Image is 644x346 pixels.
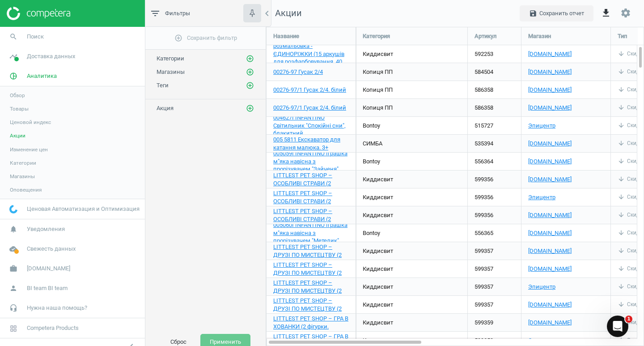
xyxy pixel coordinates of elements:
[165,9,190,17] span: Фильтры
[174,34,182,42] i: add_circle_outline
[618,32,627,40] span: Тип
[145,29,266,47] button: add_circle_outlineСохранить фильтр
[157,68,185,75] span: Магазины
[618,158,625,165] i: arrow_downward
[528,140,604,148] a: [DOMAIN_NAME]
[273,68,323,76] a: 00276-97 Гусак 2/4
[273,307,349,339] a: 00509 Ігровий набір LITTLEST PET SHOP – ГРА В ХОВАНКИ (2 фігурки. аксес.)
[27,205,140,213] span: Ценовая Автоматизация и Оптимизация
[618,86,625,93] i: arrow_downward
[468,296,521,313] div: 599357
[9,205,17,214] img: wGWNvw8QSZomAAAAABJRU5ErkJggg==
[528,68,604,76] a: [DOMAIN_NAME]
[468,260,521,278] div: 599357
[468,99,521,116] div: 586358
[273,150,347,173] span: 005059I INFANTINO Іграшка м"яка навісна з прорізувачем "Зайченя"
[607,316,628,337] iframe: Intercom live chat
[528,158,604,166] a: [DOMAIN_NAME]
[273,104,346,111] span: 00276-97/1 Гусак 2/4. білий
[246,104,254,112] i: add_circle_outline
[157,82,169,89] span: Теги
[468,81,521,98] div: 586358
[27,284,68,292] span: BI team BI team
[363,50,393,58] div: Киддисвит
[266,7,302,20] span: Акции
[528,32,551,40] span: Магазин
[5,68,22,85] i: pie_chart_outlined
[5,299,22,316] i: headset_mic
[618,122,625,129] i: arrow_downward
[5,48,22,65] i: timeline
[363,68,393,76] div: Копиця ПП
[246,55,254,63] i: add_circle_outline
[246,81,254,90] button: add_circle_outline
[246,68,254,77] button: add_circle_outline
[246,54,254,63] button: add_circle_outline
[273,199,349,231] a: 00506 Ігровий набір LITTLEST PET SHOP – ОСОБЛИВІ СТРАВИ (2 фігурки. аксес.)
[10,173,35,180] span: Магазины
[27,52,75,60] span: Доставка данных
[620,8,631,18] i: settings
[468,242,521,260] div: 599357
[363,265,393,273] div: Киддисвит
[273,136,349,152] a: 005 5811 Екскаватор для катання малюка. 3+
[468,278,521,295] div: 599357
[150,8,161,19] i: filter_list
[363,140,382,148] div: СИМБА
[618,211,625,218] i: arrow_downward
[618,247,625,254] i: arrow_downward
[363,319,393,327] div: Киддисвит
[363,32,390,40] span: Категория
[5,221,22,238] i: notifications
[363,247,393,255] div: Киддисвит
[618,50,625,57] i: arrow_downward
[528,265,604,273] a: [DOMAIN_NAME]
[528,247,604,255] a: [DOMAIN_NAME]
[528,211,604,219] a: [DOMAIN_NAME]
[363,211,393,219] div: Киддисвит
[273,34,349,74] a: 00111S Книжка-розмальовка - ЄДИНОРІЖКИ (15 аркушів для розфарбовування. 40 стикерів із блискітками)
[273,235,349,267] a: 00507 Ігровий набір LITTLEST PET SHOP – ДРУЗІ ПО МИСТЕЦТВУ (2 фігурки. аксес.)
[468,117,521,134] div: 515727
[27,324,79,332] span: Competera Products
[618,283,625,290] i: arrow_downward
[618,301,625,308] i: arrow_downward
[5,280,22,297] i: person
[363,337,393,345] div: Киддисвит
[273,68,323,75] span: 00276-97 Гусак 2/4
[363,175,393,184] div: Киддисвит
[528,301,604,309] a: [DOMAIN_NAME]
[273,289,349,321] a: 00507 Ігровий набір LITTLEST PET SHOP – ДРУЗІ ПО МИСТЕЦТВУ (2 фігурки. аксес.)
[10,159,36,167] span: Категории
[5,240,22,257] i: cloud_done
[468,153,521,170] div: 556364
[273,136,340,151] span: 005 5811 Екскаватор для катання малюка. 3+
[618,175,625,183] i: arrow_downward
[363,86,393,94] div: Копиця ПП
[5,260,22,277] i: work
[468,206,521,224] div: 599356
[468,188,521,206] div: 599356
[273,34,344,73] span: 00111S Книжка-розмальовка - ЄДИНОРІЖКИ (15 аркушів для розфарбовування. 40 стикерів із блискітками)
[618,68,625,75] i: arrow_downward
[528,104,604,112] a: [DOMAIN_NAME]
[528,175,604,184] a: [DOMAIN_NAME]
[157,105,174,111] span: Акция
[363,104,393,112] div: Копиця ПП
[10,92,25,99] span: Обзор
[363,193,393,201] div: Киддисвит
[273,114,349,138] a: 004627I INFANTINO Світильник "Спокійні сни", блакитний
[273,86,346,94] a: 00276-97/1 Гусак 2/4. білий
[273,104,346,112] a: 00276-97/1 Гусак 2/4. білий
[273,114,346,137] span: 004627I INFANTINO Світильник "Спокійні сни", блакитний
[273,86,346,93] span: 00276-97/1 Гусак 2/4. білий
[273,271,349,303] a: 00507 Ігровий набір LITTLEST PET SHOP – ДРУЗІ ПО МИСТЕЦТВУ (2 фігурки. аксес.)
[10,119,51,126] span: Ценовой индекс
[618,104,625,111] i: arrow_downward
[10,186,42,193] span: Оповещения
[273,222,347,244] span: 005060I INFANTINO Іграшка м"яка навісна з прорізувачем "Метелик"
[27,33,44,41] span: Поиск
[363,158,380,166] div: Bontoy
[273,181,349,214] a: 00506 Ігровий набір LITTLEST PET SHOP – ОСОБЛИВІ СТРАВИ (2 фігурки. аксес.)
[528,50,604,58] a: [DOMAIN_NAME]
